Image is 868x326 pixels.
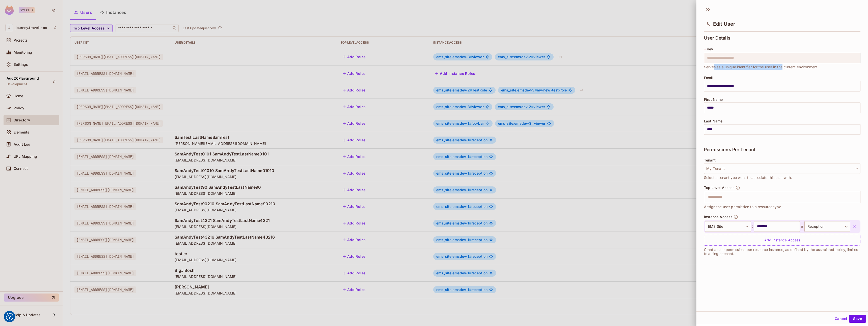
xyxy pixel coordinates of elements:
[704,215,733,219] span: Instance Access
[800,223,804,230] span: #
[6,313,13,320] button: Consent Preferences
[704,97,723,102] span: First Name
[713,21,735,27] span: Edit User
[704,204,781,210] span: Assign the user permission to a resource type
[751,223,754,230] span: :
[704,64,819,70] span: Serves as a unique identifier for the user in the current environment.
[704,158,716,162] span: Tenant
[704,163,860,174] button: My Tenant
[704,235,860,246] div: Add Instance Access
[704,76,713,80] span: Email
[707,47,713,51] span: Key
[858,196,859,197] button: Open
[6,313,13,320] img: Revisit consent button
[704,36,730,41] span: User Details
[804,221,850,232] div: Reception
[704,147,755,152] span: Permissions Per Tenant
[705,221,751,232] div: EMS Site
[704,248,860,256] p: Grant a user permissions per resource instance, as defined by the associated policy, limited to a...
[704,186,735,190] span: Top Level Access
[704,119,722,123] span: Last Name
[833,315,849,323] button: Cancel
[849,315,866,323] button: Save
[704,175,792,180] span: Select a tenant you want to associate this user with.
